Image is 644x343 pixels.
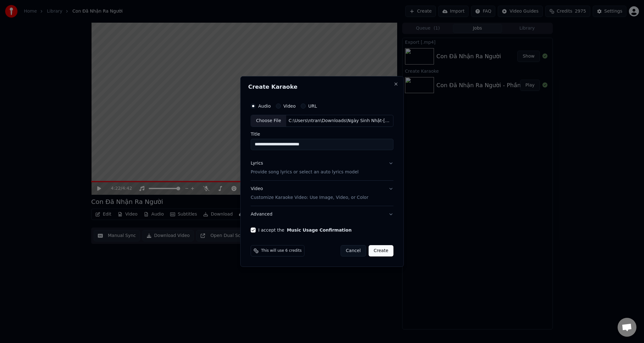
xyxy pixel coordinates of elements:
button: LyricsProvide song lyrics or select an auto lyrics model [251,155,393,180]
div: Lyrics [251,160,263,166]
button: Advanced [251,206,393,222]
div: C:\Users\ntran\Downloads\Ngày Sinh Nhật-[DATE] (Remix).mp3 [286,118,393,124]
p: Customize Karaoke Video: Use Image, Video, or Color [251,194,368,201]
label: Audio [258,104,271,108]
label: Title [251,132,393,136]
h2: Create Karaoke [248,84,396,90]
div: Video [251,186,368,201]
p: Provide song lyrics or select an auto lyrics model [251,169,358,175]
label: Video [283,104,296,108]
label: URL [308,104,317,108]
div: Choose File [251,115,286,127]
span: This will use 6 credits [261,248,302,253]
label: I accept the [258,228,352,232]
button: Cancel [341,245,366,256]
button: Create [369,245,393,256]
button: I accept the [287,228,352,232]
button: VideoCustomize Karaoke Video: Use Image, Video, or Color [251,181,393,206]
